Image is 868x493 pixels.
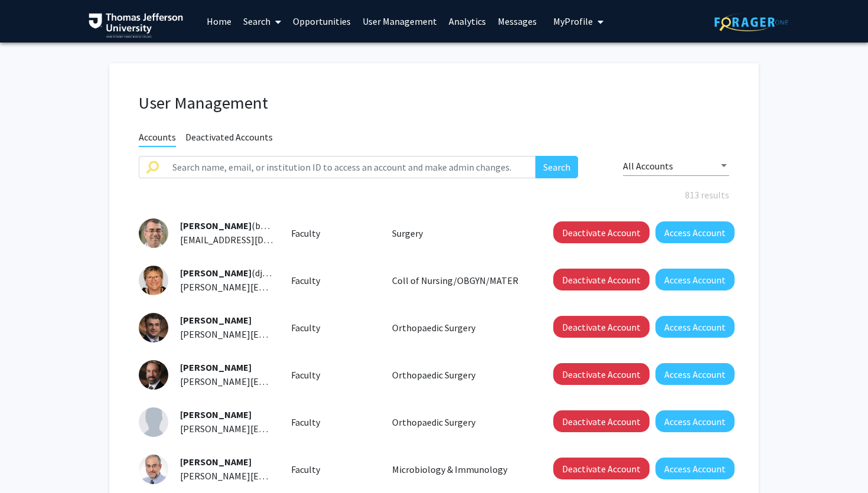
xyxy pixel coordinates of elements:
img: Profile Picture [139,407,168,437]
div: Faculty [282,462,384,476]
span: [PERSON_NAME] [180,220,252,231]
span: Deactivated Accounts [185,131,273,146]
span: [PERSON_NAME] [180,456,252,468]
h1: User Management [139,93,729,113]
button: Access Account [655,221,735,243]
div: Faculty [282,321,384,335]
div: Faculty [282,368,384,382]
p: Surgery [392,226,527,240]
span: [PERSON_NAME][EMAIL_ADDRESS][PERSON_NAME][DOMAIN_NAME] [180,328,465,340]
img: Profile Picture [139,360,168,390]
img: Profile Picture [139,218,168,248]
a: Messages [492,1,543,42]
span: [PERSON_NAME][EMAIL_ADDRESS][PERSON_NAME][DOMAIN_NAME] [180,423,465,435]
img: Profile Picture [139,455,168,484]
button: Deactivate Account [553,410,650,432]
button: Access Account [655,316,735,338]
a: Home [201,1,237,42]
button: Access Account [655,269,735,290]
button: Search [536,156,578,178]
p: Orthopaedic Surgery [392,368,527,382]
span: [PERSON_NAME][EMAIL_ADDRESS][PERSON_NAME][PERSON_NAME][DOMAIN_NAME] [180,470,535,482]
button: Access Account [655,410,735,432]
span: Accounts [139,131,176,147]
a: Opportunities [287,1,357,42]
iframe: Chat [9,440,50,484]
button: Deactivate Account [553,316,650,338]
div: Faculty [282,226,384,240]
div: 813 results [130,188,738,202]
span: (dja007) [180,267,284,279]
button: Deactivate Account [553,363,650,385]
span: (bxa020) [180,220,286,231]
img: Profile Picture [139,266,168,295]
button: Access Account [655,458,735,479]
span: My Profile [553,15,593,27]
p: Orthopaedic Surgery [392,321,527,335]
span: [EMAIL_ADDRESS][DOMAIN_NAME] [180,234,324,246]
p: Orthopaedic Surgery [392,415,527,429]
img: Profile Picture [139,313,168,342]
span: [PERSON_NAME][EMAIL_ADDRESS][PERSON_NAME][DOMAIN_NAME] [180,376,465,387]
img: Thomas Jefferson University Logo [89,13,183,38]
span: [PERSON_NAME] [180,314,252,326]
button: Deactivate Account [553,221,650,243]
button: Access Account [655,363,735,385]
img: ForagerOne Logo [714,13,788,31]
span: [PERSON_NAME] [180,267,252,279]
button: Deactivate Account [553,269,650,290]
div: Faculty [282,415,384,429]
a: User Management [357,1,443,42]
span: All Accounts [623,160,673,172]
span: [PERSON_NAME] [180,409,252,420]
div: Faculty [282,273,384,288]
button: Deactivate Account [553,458,650,479]
a: Analytics [443,1,492,42]
span: [PERSON_NAME][EMAIL_ADDRESS][PERSON_NAME][PERSON_NAME][DOMAIN_NAME] [180,281,535,293]
p: Coll of Nursing/OBGYN/MATER [392,273,527,288]
input: Search name, email, or institution ID to access an account and make admin changes. [165,156,536,178]
p: Microbiology & Immunology [392,462,527,476]
span: [PERSON_NAME] [180,361,252,373]
a: Search [237,1,287,42]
